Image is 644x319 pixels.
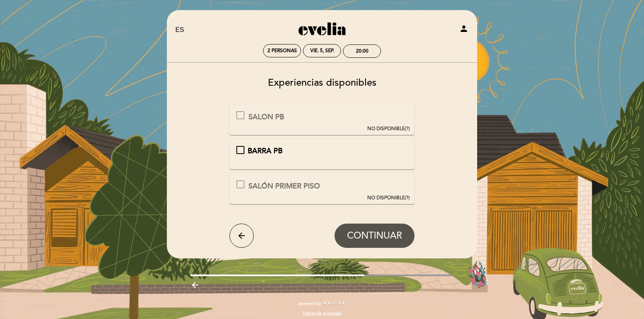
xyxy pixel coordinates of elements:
[367,125,410,132] div: (?)
[298,301,321,306] span: powered by
[248,112,284,123] div: SALON PB
[271,19,373,41] a: Evelia
[365,174,412,201] button: NO DISPONIBLE(?)
[268,77,377,89] span: Experiencias disponibles
[367,195,405,201] span: NO DISPONIBLE
[248,181,320,192] div: SALÓN PRIMER PISO
[229,224,254,248] button: arrow_back
[237,231,246,241] i: arrow_back
[310,48,334,54] div: vie. 5, sep.
[323,302,346,306] img: MEITRE
[347,230,402,241] span: CONTINUAR
[356,48,368,54] div: 20:00
[459,24,469,36] button: person
[248,146,282,155] span: BARRA PB
[298,301,346,306] a: powered by
[190,280,200,290] i: arrow_backward
[367,194,410,201] div: (?)
[236,146,408,156] md-checkbox: BARRA PB
[367,126,405,132] span: NO DISPONIBLE
[459,24,469,34] i: person
[267,48,297,54] span: 2 personas
[303,311,341,316] a: Política de privacidad
[365,105,412,132] button: NO DISPONIBLE(?)
[335,224,415,248] button: CONTINUAR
